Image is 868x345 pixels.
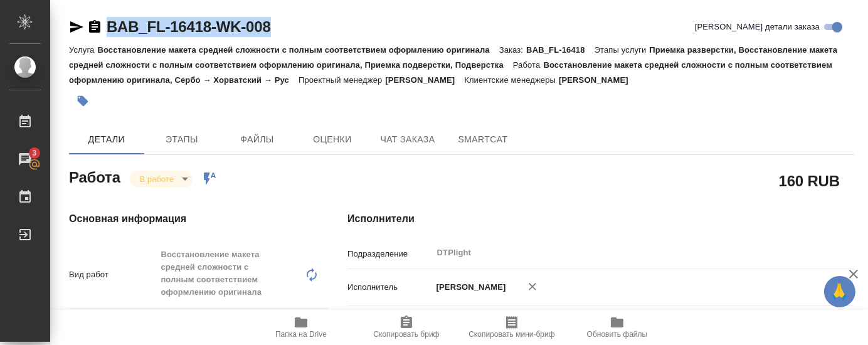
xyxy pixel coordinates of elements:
p: Вид работ [69,268,156,281]
p: Услуга [69,45,97,55]
span: SmartCat [453,132,513,147]
button: Добавить тэг [69,87,97,115]
button: Обновить файлы [564,310,670,345]
p: Клиентские менеджеры [464,75,559,85]
p: [PERSON_NAME] [432,281,506,294]
span: Обновить файлы [587,330,648,339]
a: 3 [3,144,47,175]
button: В работе [136,174,177,184]
span: 🙏 [829,279,850,305]
button: Скопировать бриф [354,310,459,345]
p: Подразделение [347,248,432,260]
p: BAB_FL-16418 [526,45,594,55]
h4: Основная информация [69,211,297,226]
button: Скопировать ссылку [87,19,102,34]
h2: Работа [69,165,120,188]
h2: 160 RUB [779,170,840,191]
p: [PERSON_NAME] [385,75,464,85]
span: 3 [24,147,44,159]
p: Восстановление макета средней сложности с полным соответствием оформлению оригинала [97,45,499,55]
button: Скопировать мини-бриф [459,310,564,345]
button: 🙏 [824,276,855,307]
span: Папка на Drive [275,330,327,339]
p: Заказ: [499,45,526,55]
span: Скопировать бриф [373,330,439,339]
button: Папка на Drive [248,310,354,345]
p: Этапы услуги [595,45,650,55]
span: Скопировать мини-бриф [468,330,554,339]
p: Исполнитель [347,281,432,294]
span: Чат заказа [378,132,438,147]
span: [PERSON_NAME] детали заказа [695,21,820,33]
button: Скопировать ссылку для ЯМессенджера [69,19,84,34]
span: Этапы [152,132,212,147]
span: Файлы [227,132,287,147]
button: Удалить исполнителя [519,273,546,300]
span: Оценки [302,132,363,147]
span: Детали [77,132,137,147]
p: Работа [513,60,544,70]
div: В работе [130,171,193,188]
p: Проектный менеджер [299,75,385,85]
a: BAB_FL-16418-WK-008 [107,18,271,35]
p: [PERSON_NAME] [559,75,638,85]
h4: Исполнители [347,211,854,226]
p: Направление перевода [69,309,156,334]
